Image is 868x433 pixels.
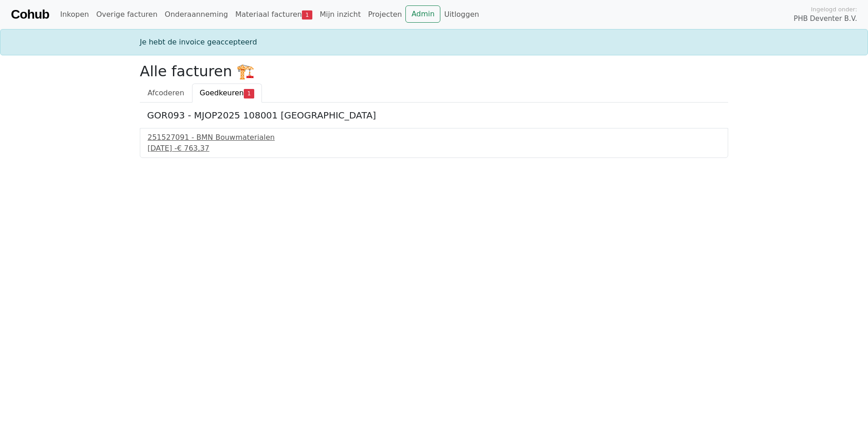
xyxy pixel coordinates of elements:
a: Onderaanneming [161,5,232,24]
a: Materiaal facturen1 [232,5,316,24]
a: Afcoderen [140,84,192,103]
h2: Alle facturen 🏗️ [140,63,728,80]
a: Mijn inzicht [316,5,365,24]
span: 1 [244,89,254,98]
span: € 763,37 [177,144,209,153]
span: PHB Deventer B.V. [794,14,857,24]
span: Ingelogd onder: [811,5,857,14]
div: 251527091 - BMN Bouwmaterialen [148,132,720,143]
a: Cohub [11,4,49,25]
a: Uitloggen [440,5,483,24]
a: Inkopen [56,5,92,24]
span: Afcoderen [148,89,184,97]
div: [DATE] - [148,143,720,154]
a: Admin [405,5,440,23]
span: 1 [302,10,312,20]
span: Goedkeuren [200,89,244,97]
div: Je hebt de invoice geaccepteerd [134,37,734,48]
a: Projecten [365,5,406,24]
a: Goedkeuren1 [192,84,262,103]
h5: GOR093 - MJOP2025 108001 [GEOGRAPHIC_DATA] [147,110,721,121]
a: 251527091 - BMN Bouwmaterialen[DATE] -€ 763,37 [148,132,720,154]
a: Overige facturen [93,5,161,24]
